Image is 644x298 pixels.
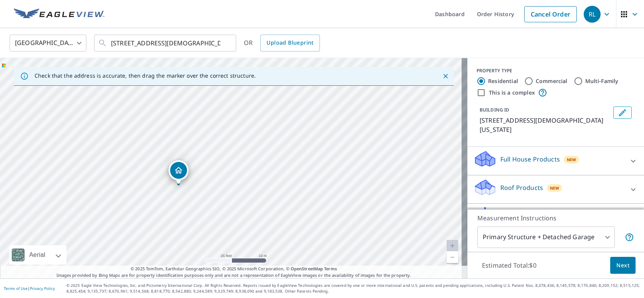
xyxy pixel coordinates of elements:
p: Estimated Total: $0 [476,257,543,274]
label: Commercial [536,77,568,85]
button: Next [610,257,636,274]
a: Cancel Order [524,6,577,22]
a: Terms [324,266,337,271]
a: Current Level 20, Zoom In Disabled [447,240,458,251]
div: Solar ProductsNew [473,207,638,229]
span: Your report will include the primary structure and a detached garage if one exists. [625,233,634,242]
label: This is a complex [489,89,535,97]
label: Multi-Family [585,77,619,85]
a: Upload Blueprint [260,35,320,52]
button: Close [440,71,450,81]
p: BUILDING ID [480,107,509,113]
div: PROPERTY TYPE [477,67,635,74]
p: [STREET_ADDRESS][DEMOGRAPHIC_DATA][US_STATE] [480,116,610,134]
p: | [4,286,55,291]
p: Check that the address is accurate, then drag the marker over the correct structure. [35,72,256,79]
div: Roof ProductsNew [473,178,638,200]
span: New [550,185,560,191]
img: EV Logo [14,8,104,20]
p: Roof Products [500,183,543,192]
div: Aerial [9,245,66,265]
a: OpenStreetMap [291,266,323,271]
span: © 2025 TomTom, Earthstar Geographics SIO, © 2025 Microsoft Corporation, © [131,266,337,272]
div: OR [244,35,320,52]
button: Edit building 1 [613,107,632,119]
a: Current Level 20, Zoom Out [447,251,458,263]
span: Upload Blueprint [267,38,313,48]
p: Full House Products [500,155,560,164]
div: Full House ProductsNew [473,150,638,172]
span: New [567,156,576,163]
div: RL [584,6,601,23]
div: Aerial [27,245,48,265]
p: Measurement Instructions [477,213,634,223]
label: Residential [488,77,518,85]
a: Terms of Use [4,286,28,291]
input: Search by address or latitude-longitude [111,32,220,54]
a: Privacy Policy [30,286,55,291]
div: [GEOGRAPHIC_DATA] [10,32,86,54]
span: Next [616,261,629,270]
div: Dropped pin, building 1, Residential property, 225 Lady Ln Michigan City, IN 46360 [169,160,189,184]
p: © 2025 Eagle View Technologies, Inc. and Pictometry International Corp. All Rights Reserved. Repo... [66,283,640,294]
div: Primary Structure + Detached Garage [477,226,615,248]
